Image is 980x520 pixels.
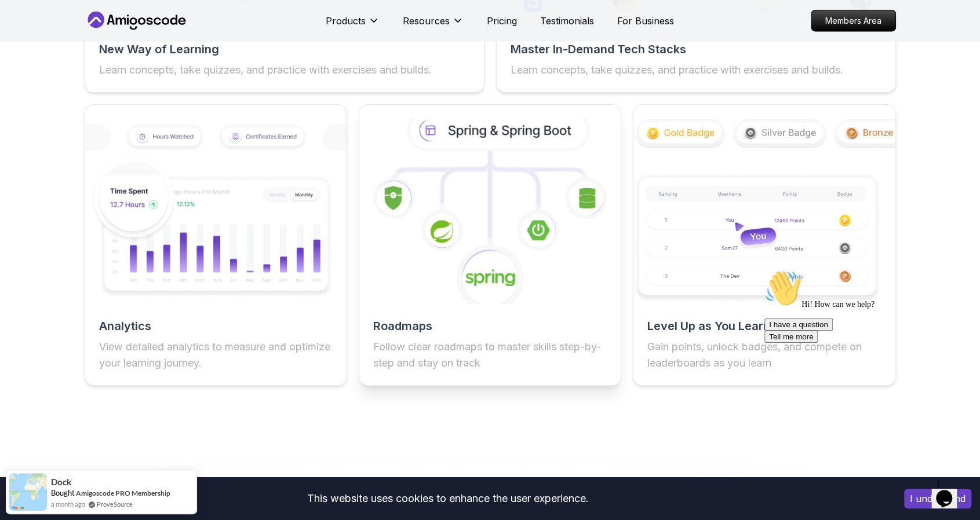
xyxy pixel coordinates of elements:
[85,124,347,299] img: features img
[326,14,366,28] p: Products
[99,41,470,57] h2: New Way of Learning
[617,14,674,28] a: For Business
[811,10,896,32] a: Members Area
[9,486,887,511] div: This website uses cookies to enhance the user experience.
[5,53,73,65] button: I have a question
[403,14,450,28] p: Resources
[511,41,881,57] h2: Master In-Demand Tech Stacks
[5,5,42,42] img: :wave:
[326,14,380,37] button: Products
[540,14,594,28] a: Testimonials
[76,489,170,497] a: Amigoscode PRO Membership
[97,499,133,509] a: ProveSource
[760,265,968,468] iframe: chat widget
[647,318,881,334] h2: Level Up as You Learn
[5,35,115,43] span: Hi! How can we help?
[51,477,71,487] span: Dock
[487,14,517,28] a: Pricing
[904,489,971,508] button: Accept cookies
[511,62,881,78] p: Learn concepts, take quizzes, and practice with exercises and builds.
[373,339,607,371] p: Follow clear roadmaps to master skills step-by-step and stay on track
[811,10,895,31] p: Members Area
[5,5,213,78] div: 👋Hi! How can we help?I have a questionTell me more
[51,488,75,497] span: Bought
[5,65,58,78] button: Tell me more
[931,474,968,508] iframe: chat widget
[99,318,333,334] h2: Analytics
[99,339,333,371] p: View detailed analytics to measure and optimize your learning journey.
[51,499,85,509] span: a month ago
[99,62,470,78] p: Learn concepts, take quizzes, and practice with exercises and builds.
[9,473,47,511] img: provesource social proof notification image
[403,14,464,37] button: Resources
[633,119,895,303] img: features img
[647,339,881,371] p: Gain points, unlock badges, and compete on leaderboards as you learn
[373,318,607,334] h2: Roadmaps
